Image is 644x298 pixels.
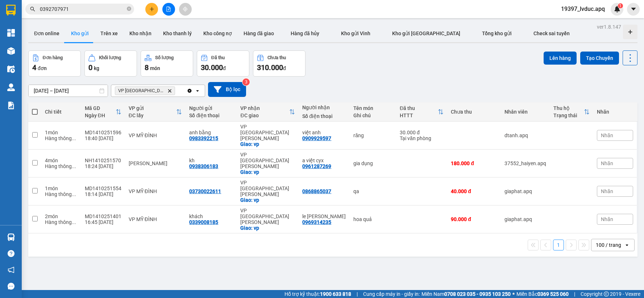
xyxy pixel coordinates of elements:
img: warehouse-icon [7,47,15,55]
div: VP MỸ ĐÌNH [129,216,182,222]
svg: open [195,88,200,94]
button: Đã thu30.000đ [197,50,249,77]
span: món [150,65,160,71]
th: Toggle SortBy [237,102,299,122]
button: Kho công nợ [198,25,238,42]
img: logo-vxr [6,5,16,16]
span: message [8,283,14,290]
span: question-circle [8,250,14,257]
div: 03730022611 [189,188,221,194]
div: Người nhận [302,105,346,110]
div: Thu hộ [553,105,584,111]
div: 0983392215 [189,135,218,141]
div: VP MỸ ĐÌNH [129,132,182,138]
div: VP [GEOGRAPHIC_DATA][PERSON_NAME] [240,124,295,141]
th: Toggle SortBy [396,102,447,122]
div: Trạng thái [553,113,584,118]
div: Tên món [353,105,392,111]
span: Nhãn [601,216,613,222]
div: VP [GEOGRAPHIC_DATA][PERSON_NAME] [240,180,295,197]
span: VP Cầu Yên Xuân [118,88,165,94]
span: ⚪️ [512,293,515,295]
div: giaphat.apq [504,188,546,194]
button: Lên hàng [544,52,577,65]
div: Khối lượng [99,55,121,60]
button: Khối lượng0kg [84,50,137,77]
span: 8 [145,63,149,72]
span: notification [8,266,14,273]
span: file-add [166,7,171,12]
div: VP [GEOGRAPHIC_DATA][PERSON_NAME] [240,208,295,225]
div: Hàng thông thường [45,219,78,225]
button: caret-down [627,3,640,16]
div: Số điện thoại [302,113,346,119]
div: hoa quả [353,216,392,222]
input: Selected VP Cầu Yên Xuân. [176,87,177,94]
span: Hỗ trợ kỹ thuật: [284,290,351,298]
div: Số điện thoại [189,113,233,118]
span: Nhãn [601,132,613,138]
div: le thi ngan [302,213,346,219]
svg: Delete [167,89,172,93]
span: 30.000 [201,63,223,72]
div: VP gửi [129,105,176,111]
span: ... [72,219,76,225]
div: Đã thu [400,105,438,111]
div: qa [353,188,392,194]
span: 19397_lvduc.apq [555,4,611,13]
span: Miền Nam [421,290,511,298]
input: Tìm tên, số ĐT hoặc mã đơn [40,5,125,13]
div: 30.000 đ [400,130,444,135]
div: kh [189,158,233,163]
span: Kho gửi Vinh [341,30,370,36]
div: 90.000 đ [451,216,497,222]
div: anh bằng [189,130,233,135]
div: Số lượng [155,55,174,60]
span: ... [72,163,76,169]
img: icon-new-feature [614,6,620,12]
button: Trên xe [95,25,124,42]
button: 1 [553,240,564,250]
span: caret-down [630,6,637,12]
div: Giao: vp [240,197,295,203]
button: aim [179,3,192,16]
span: Miền Bắc [516,290,569,298]
div: 40.000 đ [451,188,497,194]
div: Ghi chú [353,113,392,118]
th: Toggle SortBy [125,102,186,122]
span: close-circle [127,6,131,13]
span: đ [223,65,226,71]
button: file-add [162,3,175,16]
button: Kho thanh lý [157,25,198,42]
div: Hàng thông thường [45,163,78,169]
span: copyright [604,291,609,297]
button: Số lượng8món [141,50,193,77]
div: Người gửi [189,105,233,111]
span: ... [72,191,76,197]
span: 310.000 [257,63,283,72]
img: dashboard-icon [7,29,15,37]
div: VP nhận [240,105,289,111]
div: khách [189,213,233,219]
span: đ [283,65,286,71]
span: search [30,7,35,12]
span: 0 [88,63,92,72]
div: Đã thu [211,55,225,60]
img: warehouse-icon [7,83,15,91]
div: Tại văn phòng [400,135,444,141]
span: ... [72,135,76,141]
div: Đơn hàng [43,55,63,60]
div: Chưa thu [267,55,286,60]
sup: 1 [618,3,623,8]
span: Nhãn [601,160,613,166]
div: 2 món [45,213,78,219]
div: MD1410251401 [85,213,121,219]
th: Toggle SortBy [550,102,593,122]
div: 100 / trang [596,241,621,249]
strong: 0369 525 060 [537,291,569,297]
div: 18:24 [DATE] [85,163,121,169]
span: kg [94,65,99,71]
input: Select a date range. [29,85,108,97]
div: [PERSON_NAME] [129,160,182,166]
div: 180.000 đ [451,160,497,166]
